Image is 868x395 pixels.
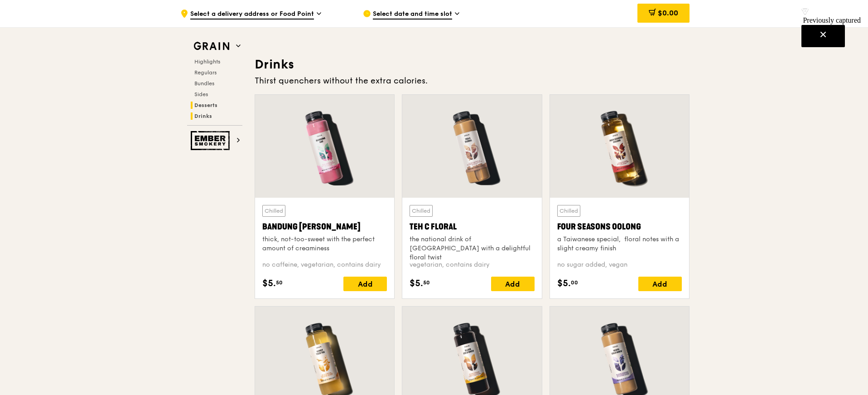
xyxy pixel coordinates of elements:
span: $5. [557,277,571,290]
div: Bandung [PERSON_NAME] [262,220,387,233]
div: Add [491,277,535,291]
span: $5. [262,277,276,290]
div: no sugar added, vegan [557,260,682,269]
span: 50 [276,279,283,286]
div: Chilled [410,205,433,217]
h3: Drinks [255,56,690,73]
div: a Taiwanese special, floral notes with a slight creamy finish [557,235,682,253]
div: the national drink of [GEOGRAPHIC_DATA] with a delightful floral twist [410,235,534,262]
span: Desserts [194,102,217,108]
div: Four Seasons Oolong [557,220,682,233]
span: Select date and time slot [373,10,452,20]
span: Select a delivery address or Food Point [190,10,314,20]
span: 50 [423,279,430,286]
span: Drinks [194,113,212,119]
span: Highlights [194,59,220,65]
div: no caffeine, vegetarian, contains dairy [262,260,387,269]
div: Add [638,277,682,291]
span: $0.00 [658,9,678,17]
span: $5. [410,277,423,290]
div: Chilled [262,205,285,217]
div: thick, not-too-sweet with the perfect amount of creaminess [262,235,387,253]
img: Ember Smokery web logo [191,131,232,150]
div: Teh C Floral [410,220,534,233]
div: Chilled [557,205,580,217]
span: Regulars [194,69,217,76]
img: Grain web logo [191,38,232,54]
div: vegetarian, contains dairy [410,260,534,269]
span: Sides [194,91,208,98]
span: 00 [571,279,578,286]
span: Bundles [194,80,214,87]
div: Thirst quenchers without the extra calories. [255,74,690,87]
div: Add [343,277,387,291]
